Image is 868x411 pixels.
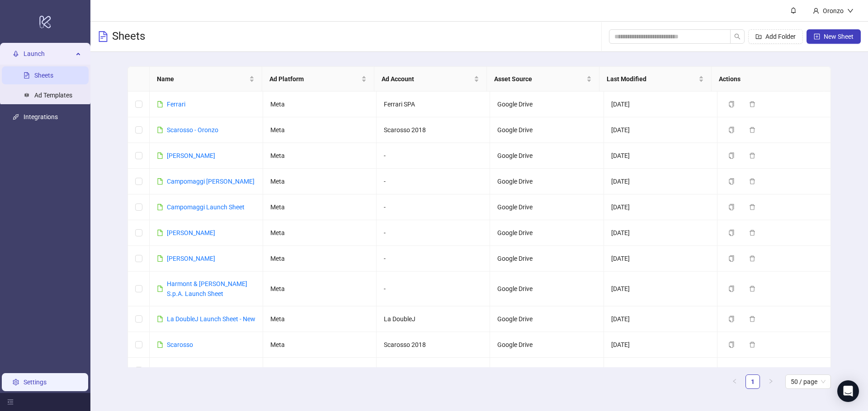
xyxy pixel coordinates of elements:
[157,178,163,185] span: file
[263,246,377,272] td: Meta
[607,74,697,84] span: Last Modified
[490,358,604,383] td: Google Drive
[167,178,255,185] a: Campomaggi [PERSON_NAME]
[167,126,218,134] a: Scarosso - Oronzo
[263,272,377,306] td: Meta
[604,220,717,246] td: [DATE]
[604,358,717,383] td: [DATE]
[749,316,755,322] span: delete
[604,143,717,169] td: [DATE]
[377,220,490,246] td: -
[728,127,735,133] span: copy
[748,29,803,44] button: Add Folder
[13,51,19,57] span: rocket
[749,230,755,236] span: delete
[749,286,755,292] span: delete
[490,246,604,272] td: Google Drive
[167,203,245,211] a: Campomaggi Launch Sheet
[167,367,185,374] a: Cavalli
[167,341,193,348] a: Scarosso
[749,367,755,374] span: delete
[263,117,377,143] td: Meta
[34,92,72,99] a: Ad Templates
[7,399,14,405] span: menu-fold
[262,67,375,92] th: Ad Platform
[749,255,755,262] span: delete
[167,280,247,297] a: Harmont & [PERSON_NAME] S.p.A. Launch Sheet
[604,92,717,117] td: [DATE]
[490,306,604,332] td: Google Drive
[263,358,377,383] td: Meta
[377,169,490,194] td: -
[728,286,735,292] span: copy
[494,74,585,84] span: Asset Source
[490,117,604,143] td: Google Drive
[749,101,755,107] span: delete
[98,31,108,42] span: file-text
[749,127,755,133] span: delete
[728,367,735,374] span: copy
[167,101,185,108] a: Ferrari
[749,178,755,185] span: delete
[728,342,735,348] span: copy
[764,374,778,389] li: Next Page
[24,45,73,63] span: Launch
[734,33,741,40] span: search
[167,229,215,236] a: [PERSON_NAME]
[24,113,58,120] a: Integrations
[749,152,755,159] span: delete
[263,220,377,246] td: Meta
[819,6,847,16] div: Oronzo
[157,204,163,210] span: file
[490,92,604,117] td: Google Drive
[490,332,604,358] td: Google Drive
[263,92,377,117] td: Meta
[599,67,712,92] th: Last Modified
[157,152,163,159] span: file
[157,367,163,374] span: file
[34,72,53,79] a: Sheets
[157,74,247,84] span: Name
[167,152,215,159] a: [PERSON_NAME]
[490,169,604,194] td: Google Drive
[263,306,377,332] td: Meta
[746,375,759,388] a: 1
[745,374,760,389] li: 1
[157,342,163,348] span: file
[604,306,717,332] td: [DATE]
[377,92,490,117] td: Ferrari SPA
[728,230,735,236] span: copy
[749,204,755,210] span: delete
[377,306,490,332] td: La DoubleJ
[24,379,47,386] a: Settings
[791,375,826,388] span: 50 / page
[263,143,377,169] td: Meta
[377,246,490,272] td: -
[263,169,377,194] td: Meta
[728,178,735,185] span: copy
[768,379,774,384] span: right
[157,101,163,107] span: file
[150,67,262,92] th: Name
[382,74,472,84] span: Ad Account
[377,143,490,169] td: -
[490,272,604,306] td: Google Drive
[749,342,755,348] span: delete
[490,220,604,246] td: Google Drive
[785,374,831,389] div: Page Size
[490,194,604,220] td: Google Drive
[377,272,490,306] td: -
[377,194,490,220] td: -
[157,255,163,262] span: file
[167,255,215,262] a: [PERSON_NAME]
[728,204,735,210] span: copy
[157,127,163,133] span: file
[765,33,796,40] span: Add Folder
[813,8,819,14] span: user
[814,33,820,40] span: plus-square
[604,246,717,272] td: [DATE]
[847,8,854,14] span: down
[837,380,859,402] div: Open Intercom Messenger
[490,143,604,169] td: Google Drive
[604,169,717,194] td: [DATE]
